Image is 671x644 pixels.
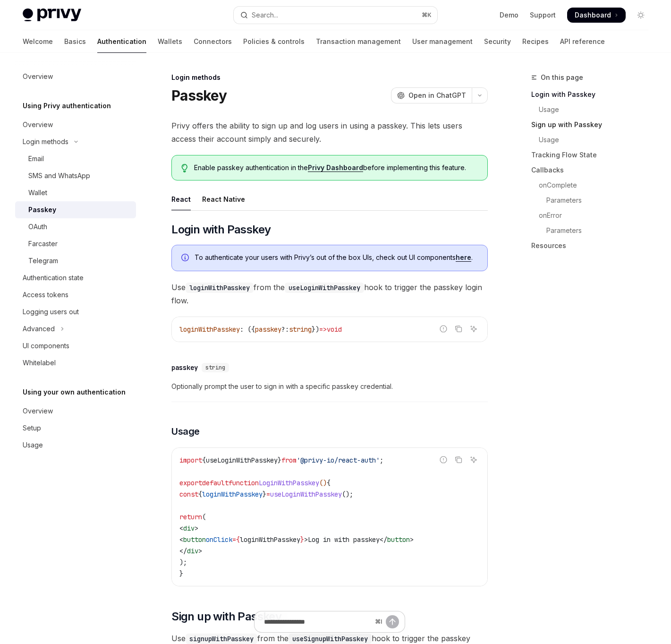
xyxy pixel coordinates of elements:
span: loginWithPasskey [240,535,300,544]
div: Wallet [28,187,47,198]
a: Setup [15,420,136,437]
div: Email [28,153,44,164]
span: const [179,490,198,498]
a: Authentication state [15,269,136,286]
a: Recipes [522,30,549,53]
h5: Using your own authentication [23,386,126,398]
span: import [179,456,202,464]
h5: Using Privy authentication [23,100,111,112]
span: () [319,479,327,487]
span: default [202,479,229,487]
span: string [289,325,312,334]
span: { [327,479,331,487]
a: Parameters [531,193,656,208]
span: string [205,364,225,371]
a: Usage [531,102,656,117]
a: Callbacks [531,163,656,178]
button: Report incorrect code [437,323,450,335]
span: Enable passkey authentication in the before implementing this feature. [194,163,478,172]
a: Security [484,30,511,53]
span: ⌘ K [422,11,432,19]
span: { [202,456,206,464]
a: Connectors [194,30,232,53]
div: Whitelabel [23,357,56,369]
span: from [281,456,297,464]
a: Transaction management [316,30,401,53]
span: ); [179,558,187,567]
a: Basics [64,30,86,53]
span: useLoginWithPasskey [206,456,278,464]
span: Usage [171,425,200,438]
span: button [183,535,206,544]
span: < [179,524,183,532]
button: Open in ChatGPT [391,87,472,103]
a: UI components [15,337,136,354]
span: div [187,547,198,555]
a: OAuth [15,218,136,235]
span: onClick [206,535,232,544]
div: Usage [23,439,43,451]
span: button [387,535,410,544]
a: Demo [500,10,518,20]
span: '@privy-io/react-auth' [297,456,380,464]
span: } [179,569,183,578]
span: (); [342,490,353,498]
a: Privy Dashboard [308,163,363,172]
code: useLoginWithPasskey [285,283,364,293]
div: Login methods [23,136,68,147]
a: Dashboard [567,8,626,23]
span: </ [380,535,387,544]
span: = [266,490,270,498]
div: Overview [23,405,53,417]
a: SMS and WhatsApp [15,167,136,184]
a: Welcome [23,30,53,53]
span: void [327,325,342,334]
a: onError [531,208,656,223]
div: SMS and WhatsApp [28,170,90,181]
code: loginWithPasskey [186,283,254,293]
div: Advanced [23,323,55,335]
a: Wallet [15,184,136,201]
a: onComplete [531,178,656,193]
span: ( [202,513,206,521]
div: Authentication state [23,272,84,283]
div: OAuth [28,221,47,232]
svg: Info [181,254,191,263]
span: Log in with passkey [308,535,380,544]
a: User management [412,30,473,53]
a: Access tokens [15,286,136,303]
span: > [304,535,308,544]
a: Passkey [15,201,136,218]
span: Use from the hook to trigger the passkey login flow. [171,281,488,307]
a: Support [530,10,556,20]
a: Overview [15,403,136,420]
span: loginWithPasskey [202,490,263,498]
div: Access tokens [23,289,68,301]
a: Email [15,150,136,167]
a: Farcaster [15,235,136,252]
a: Parameters [531,223,656,238]
a: Overview [15,68,136,85]
span: { [236,535,240,544]
button: Report incorrect code [437,454,450,466]
h1: Passkey [171,87,227,104]
div: passkey [171,363,198,372]
span: Privy offers the ability to sign up and log users in using a passkey. This lets users access thei... [171,119,488,146]
a: Wallets [158,30,182,53]
span: LoginWithPasskey [259,479,319,487]
button: Copy the contents from the code block [452,454,465,466]
a: Overview [15,116,136,133]
span: { [198,490,202,498]
a: Logging users out [15,303,136,320]
img: light logo [23,9,81,22]
button: Copy the contents from the code block [452,323,465,335]
div: Setup [23,422,41,434]
div: Search... [252,9,278,21]
div: Farcaster [28,238,58,249]
input: Ask a question... [264,611,371,632]
svg: Tip [181,164,188,172]
span: On this page [541,72,583,83]
div: Logging users out [23,306,79,318]
button: Ask AI [467,454,480,466]
div: React Native [202,188,245,210]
